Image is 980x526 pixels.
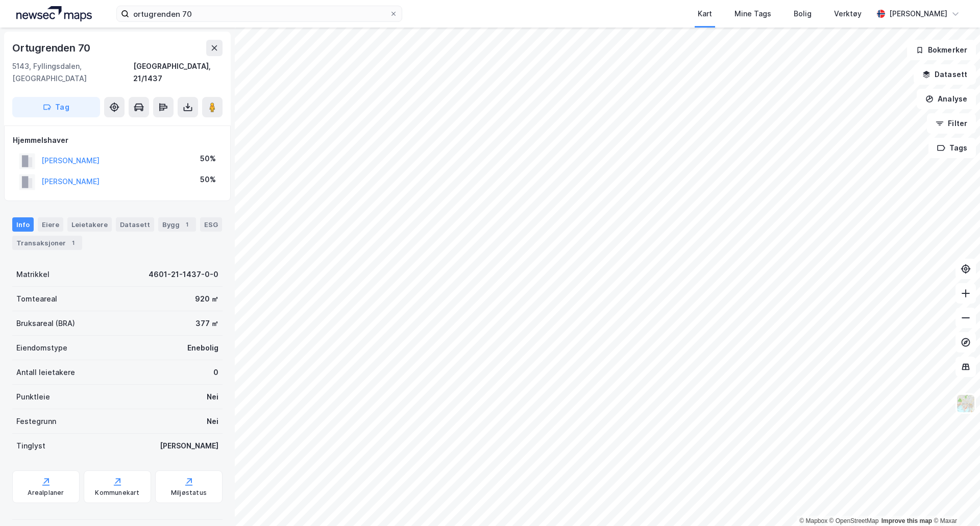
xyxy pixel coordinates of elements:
div: Miljøstatus [171,489,207,497]
a: Mapbox [799,517,827,524]
div: 5143, Fyllingsdalen, [GEOGRAPHIC_DATA] [12,60,133,85]
div: Kontrollprogram for chat [929,477,980,526]
div: [PERSON_NAME] [160,440,218,452]
button: Datasett [914,64,976,85]
div: 50% [200,153,216,165]
div: Transaksjoner [12,236,82,250]
div: Bolig [794,8,812,20]
div: 1 [182,219,192,230]
a: Improve this map [881,517,932,524]
div: Kommunekart [95,489,139,497]
img: logo.a4113a55bc3d86da70a041830d287a7e.svg [16,6,92,21]
button: Tag [12,97,100,117]
div: Kart [698,8,712,20]
img: Z [956,394,975,413]
button: Tags [928,138,976,158]
div: [GEOGRAPHIC_DATA], 21/1437 [133,60,223,85]
div: Tinglyst [16,440,45,452]
button: Bokmerker [907,40,976,60]
div: Mine Tags [734,8,771,20]
div: Tomteareal [16,293,57,305]
button: Filter [927,113,976,134]
div: Info [12,217,34,232]
div: Punktleie [16,391,50,403]
button: Analyse [917,89,976,109]
div: 4601-21-1437-0-0 [149,268,218,281]
div: Nei [207,391,218,403]
div: Ortugrenden 70 [12,40,92,56]
div: Festegrunn [16,415,56,428]
a: OpenStreetMap [829,517,879,524]
div: Hjemmelshaver [13,134,222,146]
div: Bygg [158,217,196,232]
div: Leietakere [67,217,112,232]
iframe: Chat Widget [929,477,980,526]
div: Verktøy [834,8,862,20]
div: [PERSON_NAME] [889,8,947,20]
div: 377 ㎡ [195,317,218,330]
div: 50% [200,173,216,186]
div: 920 ㎡ [195,293,218,305]
div: Nei [207,415,218,428]
div: Enebolig [187,342,218,354]
div: Datasett [116,217,154,232]
div: ESG [200,217,222,232]
div: 1 [68,238,78,248]
div: Eiere [38,217,63,232]
div: Antall leietakere [16,366,75,379]
div: 0 [213,366,218,379]
div: Matrikkel [16,268,50,281]
div: Arealplaner [28,489,64,497]
div: Eiendomstype [16,342,67,354]
div: Bruksareal (BRA) [16,317,75,330]
input: Søk på adresse, matrikkel, gårdeiere, leietakere eller personer [129,6,389,21]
